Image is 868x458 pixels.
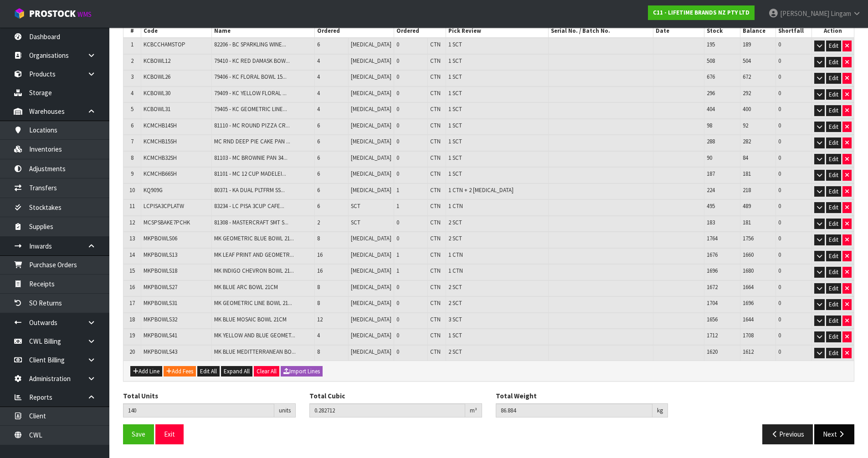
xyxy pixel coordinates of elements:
span: 1 SCT [448,137,462,145]
span: MCSPSBAKE7PCHK [144,219,190,226]
span: 4 [317,57,320,65]
span: 2 [131,57,134,65]
span: 1 SCT [448,57,462,65]
div: m³ [465,403,482,418]
span: [MEDICAL_DATA] [351,299,391,307]
a: C11 - LIFETIME BRANDS NZ PTY LTD [648,5,755,20]
span: 0 [396,122,399,129]
span: MKPBOWLS18 [144,267,177,275]
span: KQ909G [144,186,163,194]
span: 1 SCT [448,89,462,97]
span: 1712 [707,331,718,339]
span: 0 [778,202,781,210]
span: 1672 [707,283,718,291]
span: 83234 - LC PISA 3CUP CAFE... [214,202,284,210]
div: units [274,403,296,418]
span: SCT [351,202,360,210]
span: 81308 - MASTERCRAFT SMT S... [214,219,288,226]
span: 90 [707,154,712,162]
span: 82206 - BC SPARKLING WINE... [214,41,286,48]
label: Total Weight [496,391,537,401]
span: 1 [396,267,399,275]
input: Total Weight [496,403,653,417]
span: 508 [707,57,715,65]
span: 181 [743,219,751,226]
span: 14 [129,251,135,259]
button: Add Line [130,366,162,377]
span: MKPBOWLS43 [144,348,177,356]
span: [MEDICAL_DATA] [351,348,391,356]
span: 404 [707,105,715,113]
strong: C11 - LIFETIME BRANDS NZ PTY LTD [653,9,750,16]
span: CTN [430,234,441,242]
span: 6 [317,122,320,129]
span: 0 [778,186,781,194]
span: 0 [778,234,781,242]
button: Edit [826,267,841,278]
span: 0 [778,137,781,145]
button: Edit [826,154,841,165]
span: 1708 [743,331,754,339]
span: 0 [778,316,781,323]
span: CTN [430,57,441,65]
span: 4 [317,105,320,113]
span: 1644 [743,316,754,323]
span: MK GEOMETRIC BLUE BOWL 21... [214,234,294,242]
span: 0 [778,170,781,178]
span: 6 [317,154,320,162]
span: MK BLUE ARC BOWL 21CM [214,283,278,291]
span: CTN [430,41,441,48]
label: Total Units [123,391,158,401]
span: 7 [131,137,134,145]
button: Exit [155,424,184,444]
span: 3 SCT [448,316,462,323]
button: Edit [826,283,841,294]
span: 92 [743,122,748,129]
span: 1680 [743,267,754,275]
span: 0 [778,283,781,291]
span: [MEDICAL_DATA] [351,137,391,145]
span: 6 [131,122,134,129]
div: kg [652,403,668,418]
span: 195 [707,41,715,48]
span: 1656 [707,316,718,323]
span: 6 [317,41,320,48]
span: 489 [743,202,751,210]
span: 8 [131,154,134,162]
span: [MEDICAL_DATA] [351,170,391,178]
span: 6 [317,186,320,194]
span: 0 [778,154,781,162]
span: 1696 [707,267,718,275]
span: CTN [430,251,441,259]
span: 4 [131,89,134,97]
span: 292 [743,89,751,97]
span: 0 [778,267,781,275]
span: KCMCHB14SH [144,122,177,129]
span: 1 CTN + 2 [MEDICAL_DATA] [448,186,514,194]
span: 1660 [743,251,754,259]
span: 1 SCT [448,154,462,162]
span: 81101 - MC 12 CUP MADELEI... [214,170,286,178]
span: 0 [396,137,399,145]
span: 0 [396,154,399,162]
span: 0 [396,299,399,307]
span: ProStock [29,8,76,20]
span: 0 [396,283,399,291]
span: 1 [396,202,399,210]
span: 0 [778,41,781,48]
span: 189 [743,41,751,48]
span: 0 [396,234,399,242]
span: Lingam [831,9,851,18]
span: 13 [129,234,135,242]
span: KCBCCHAMSTOP [144,41,185,48]
span: [MEDICAL_DATA] [351,283,391,291]
span: 0 [396,41,399,48]
span: 0 [778,331,781,339]
span: MKPBOWLS27 [144,283,177,291]
span: 495 [707,202,715,210]
span: 288 [707,137,715,145]
span: MC RND DEEP PIE CAKE PAN ... [214,137,290,145]
span: CTN [430,316,441,323]
span: 1764 [707,234,718,242]
button: Edit [826,331,841,342]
